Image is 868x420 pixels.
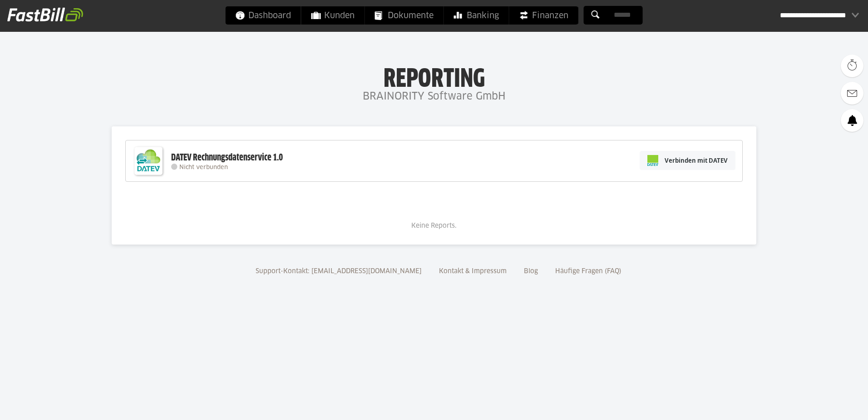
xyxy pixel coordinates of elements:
img: fastbill_logo_white.png [7,7,83,22]
a: Blog [521,268,541,275]
div: DATEV Rechnungsdatenservice 1.0 [171,152,283,164]
a: Dashboard [226,6,301,25]
img: DATEV-Datenservice Logo [130,143,167,179]
iframe: Öffnet ein Widget, in dem Sie weitere Informationen finden [798,393,859,415]
span: Dokumente [375,6,434,25]
img: pi-datev-logo-farbig-24.svg [647,155,658,166]
span: Banking [454,6,499,25]
span: Nicht verbunden [179,165,228,170]
a: Kontakt & Impressum [436,268,510,275]
span: Kunden [311,6,355,25]
a: Finanzen [509,6,578,25]
span: Verbinden mit DATEV [665,156,728,165]
a: Verbinden mit DATEV [640,151,735,170]
a: Dokumente [365,6,444,25]
a: Support-Kontakt: [EMAIL_ADDRESS][DOMAIN_NAME] [252,268,425,275]
h1: Reporting [91,64,777,88]
a: Banking [444,6,509,25]
a: Kunden [301,6,365,25]
span: Dashboard [236,6,291,25]
span: Keine Reports. [411,223,457,229]
a: Häufige Fragen (FAQ) [552,268,625,275]
span: Finanzen [519,6,568,25]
